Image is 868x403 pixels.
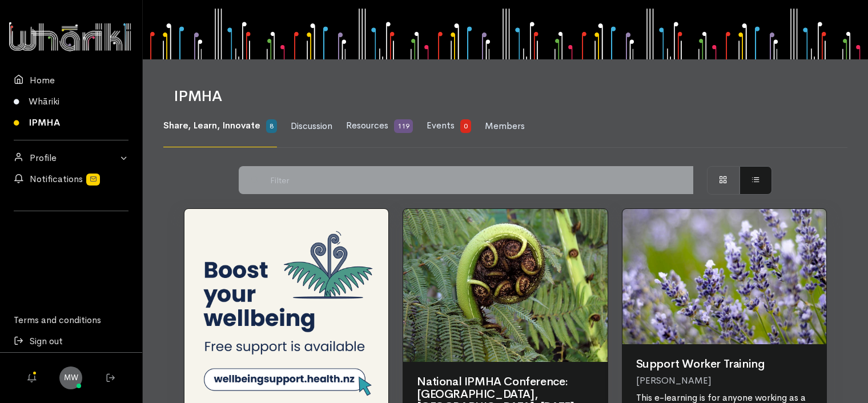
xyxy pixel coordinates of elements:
[485,120,525,132] span: Members
[427,119,455,131] span: Events
[427,105,471,147] a: Events 0
[264,166,693,194] input: Filter
[394,119,413,133] span: 119
[174,88,834,105] h1: IPMHA
[163,105,277,147] a: Share, Learn, Innovate 8
[163,119,260,131] span: Share, Learn, Innovate
[485,106,525,147] a: Members
[266,119,277,133] span: 8
[59,366,82,389] a: MW
[291,120,332,132] span: Discussion
[291,106,332,147] a: Discussion
[460,119,471,133] span: 0
[71,227,71,227] iframe: LinkedIn Embedded Content
[346,105,413,147] a: Resources 119
[346,119,388,131] span: Resources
